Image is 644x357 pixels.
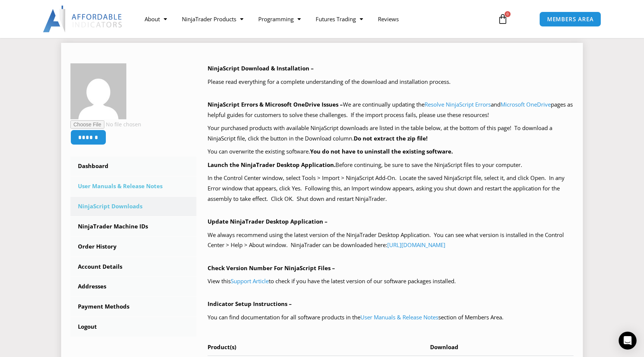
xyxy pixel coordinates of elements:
[70,63,126,119] img: 17c905edea241300f252dfbbdef13da5cfa73ceebee784649de7eedb66775493
[208,161,335,168] b: Launch the NinjaTrader Desktop Application.
[424,101,491,108] a: Resolve NinjaScript Errors
[501,101,551,108] a: Microsoft OneDrive
[70,177,196,196] a: User Manuals & Release Notes
[208,101,343,108] b: NinjaScript Errors & Microsoft OneDrive Issues –
[137,10,174,28] a: About
[137,10,489,28] nav: Menu
[174,10,251,28] a: NinjaTrader Products
[70,277,196,296] a: Addresses
[208,64,314,72] b: NinjaScript Download & Installation –
[208,77,574,87] p: Please read everything for a complete understanding of the download and installation process.
[208,264,335,272] b: Check Version Number For NinjaScript Files –
[208,160,574,170] p: Before continuing, be sure to save the NinjaScript files to your computer.
[486,8,519,30] a: 0
[70,157,196,176] a: Dashboard
[43,6,123,32] img: LogoAI | Affordable Indicators – NinjaTrader
[539,12,602,27] a: MEMBERS AREA
[547,16,594,22] span: MEMBERS AREA
[208,300,292,307] b: Indicator Setup Instructions –
[505,11,511,17] span: 0
[208,230,574,251] p: We always recommend using the latest version of the NinjaTrader Desktop Application. You can see ...
[208,146,574,157] p: You can overwrite the existing software.
[208,123,574,144] p: Your purchased products with available NinjaScript downloads are listed in the table below, at th...
[310,148,453,155] b: You do not have to uninstall the existing software.
[208,276,574,287] p: View this to check if you have the latest version of our software packages installed.
[231,277,269,285] a: Support Article
[70,197,196,216] a: NinjaScript Downloads
[251,10,308,28] a: Programming
[619,332,637,350] div: Open Intercom Messenger
[387,241,445,249] a: [URL][DOMAIN_NAME]
[360,313,438,321] a: User Manuals & Release Notes
[208,343,236,351] span: Product(s)
[70,237,196,256] a: Order History
[370,10,406,28] a: Reviews
[70,217,196,236] a: NinjaTrader Machine IDs
[208,99,574,120] p: We are continually updating the and pages as helpful guides for customers to solve these challeng...
[70,317,196,337] a: Logout
[354,135,427,142] b: Do not extract the zip file!
[208,173,574,204] p: In the Control Center window, select Tools > Import > NinjaScript Add-On. Locate the saved NinjaS...
[430,343,458,351] span: Download
[70,157,196,337] nav: Account pages
[70,297,196,316] a: Payment Methods
[208,218,328,225] b: Update NinjaTrader Desktop Application –
[70,257,196,277] a: Account Details
[308,10,370,28] a: Futures Trading
[208,312,574,323] p: You can find documentation for all software products in the section of Members Area.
